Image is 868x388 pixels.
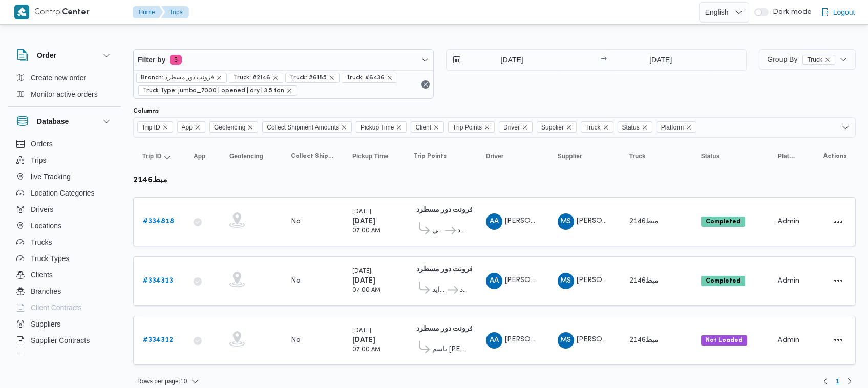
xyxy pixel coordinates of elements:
button: remove selected entity [329,75,335,81]
span: AA [490,213,499,230]
button: Remove Driver from selection in this group [522,124,528,131]
span: Truck: #6185 [285,73,340,83]
span: Driver [503,122,520,133]
label: Columns [133,107,159,115]
button: Platform [774,148,799,164]
span: Trip ID [142,122,160,133]
span: [PERSON_NAME] [505,277,563,284]
span: Branch: فرونت دور مسطرد [136,73,227,83]
button: Remove Geofencing from selection in this group [247,124,253,131]
span: Admin [778,337,799,343]
span: MS [560,213,571,230]
span: Client Contracts [31,301,82,314]
span: Pickup Time [356,121,407,133]
button: Remove Truck from selection in this group [603,124,609,131]
div: Order [8,70,121,106]
button: remove selected entity [272,75,279,81]
span: Trip Points [453,122,482,133]
button: Supplier [554,148,615,164]
button: Actions [830,213,846,230]
span: Supplier Contracts [31,334,90,347]
span: Location Categories [31,187,95,199]
svg: Sorted in descending order [163,152,172,160]
img: X8yXhbKr1z7QwAAAABJRU5ErkJggg== [14,5,29,19]
b: [DATE] [352,277,375,284]
a: #334818 [143,215,174,228]
span: Truck [807,55,822,64]
span: Collect Shipment Amounts [267,122,339,133]
span: Branch: فرونت دور مسطرد [141,73,214,82]
button: Open list of options [841,123,850,132]
span: Truck [581,121,613,133]
span: مبط2146 [629,218,659,225]
iframe: chat widget [10,347,43,378]
button: Remove Supplier from selection in this group [566,124,572,131]
button: Status [697,148,764,164]
span: Pickup Time [352,152,388,160]
span: Platform [778,152,795,160]
span: 5 active filters [170,55,182,65]
span: مبط2146 [629,277,659,284]
small: [DATE] [352,328,371,334]
span: Devices [31,351,56,363]
div: Muhammad Slah Abadalltaif Alshrif [558,213,574,230]
button: Monitor active orders [12,86,117,102]
span: Locations [31,220,61,232]
button: remove selected entity [286,88,292,94]
b: Center [62,9,90,16]
span: Filter by [138,54,165,66]
span: [PERSON_NAME] [505,218,563,224]
span: Truck Types [31,252,69,265]
button: Next page [843,375,856,387]
span: AA [490,332,499,349]
span: مبط2146 [629,337,659,343]
span: Actions [823,152,846,160]
span: Trip Points [414,152,447,160]
span: Supplier [558,152,582,160]
span: MS [560,273,571,289]
button: Remove [419,78,432,91]
span: Geofencing [209,121,258,133]
span: Branches [31,285,61,297]
button: Remove Trip Points from selection in this group [484,124,490,131]
span: live Tracking [31,170,71,183]
button: Clients [12,267,117,283]
span: Group By Truck [767,55,835,63]
button: Home [133,6,163,18]
b: # 334818 [143,218,174,225]
button: Pickup Time [348,148,399,164]
div: No [291,276,301,286]
button: Drivers [12,201,117,218]
button: remove selected entity [824,57,831,63]
span: Rows per page : 10 [137,375,187,387]
button: Remove Trip ID from selection in this group [162,124,168,131]
span: Truck: #6436 [346,73,385,82]
button: remove selected entity [216,75,222,81]
span: Truck: #6436 [342,73,397,83]
button: Group ByTruckremove selected entity [759,49,856,70]
button: Location Categories [12,185,117,201]
button: Remove App from selection in this group [195,124,201,131]
b: Completed [706,278,740,284]
span: App [194,152,205,160]
span: AA [490,273,499,289]
input: Press the down key to open a popover containing a calendar. [610,50,712,70]
button: Remove Collect Shipment Amounts from selection in this group [341,124,347,131]
button: Order [16,49,113,61]
button: Trip IDSorted in descending order [138,148,179,164]
span: Not Loaded [701,335,747,346]
b: Completed [706,219,740,225]
span: Truck [585,122,601,133]
span: Completed [701,217,745,227]
span: Supplier [537,121,577,133]
span: Trip ID; Sorted in descending order [142,152,161,160]
a: #334313 [143,275,173,287]
span: Logout [833,6,855,18]
a: #334312 [143,334,173,347]
span: Trucks [31,236,52,248]
span: Status [618,121,652,133]
span: Supplier [541,122,564,133]
span: Monitor active orders [31,88,98,100]
span: Orders [31,138,53,150]
small: 07:00 AM [352,228,380,234]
